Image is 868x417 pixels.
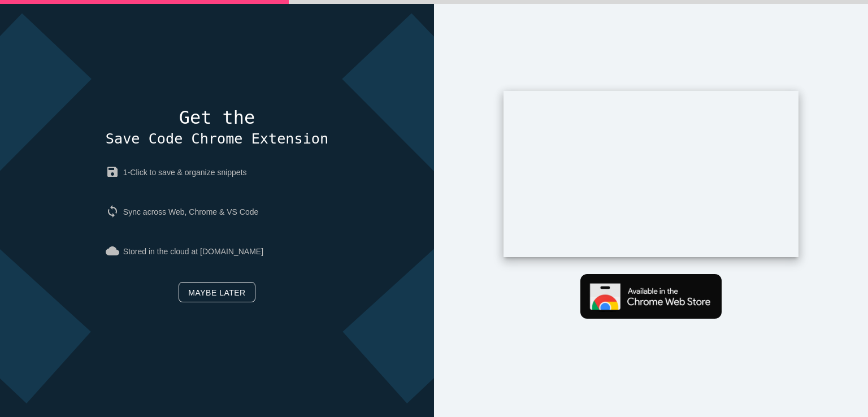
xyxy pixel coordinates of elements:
[106,157,328,188] p: 1-Click to save & organize snippets
[179,282,255,302] a: Maybe later
[106,131,328,147] span: Save Code Chrome Extension
[106,244,123,258] i: cloud
[106,165,123,179] i: save
[106,196,328,228] p: Sync across Web, Chrome & VS Code
[106,108,328,149] h4: Get the
[106,205,123,218] i: sync
[580,274,722,319] img: Get Chrome extension
[106,236,328,267] p: Stored in the cloud at [DOMAIN_NAME]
